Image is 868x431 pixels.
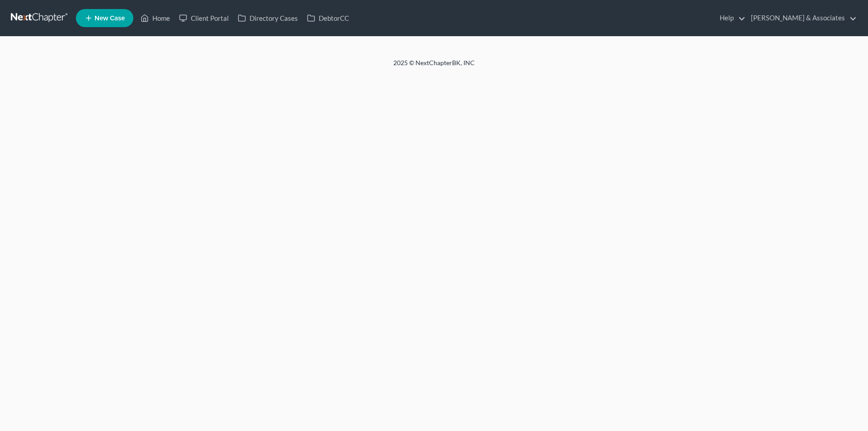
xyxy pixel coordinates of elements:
[715,10,745,26] a: Help
[302,10,354,26] a: DebtorCC
[746,10,857,26] a: [PERSON_NAME] & Associates
[136,10,175,26] a: Home
[176,58,692,75] div: 2025 © NextChapterBK, INC
[233,10,302,26] a: Directory Cases
[175,10,233,26] a: Client Portal
[76,9,133,27] new-legal-case-button: New Case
